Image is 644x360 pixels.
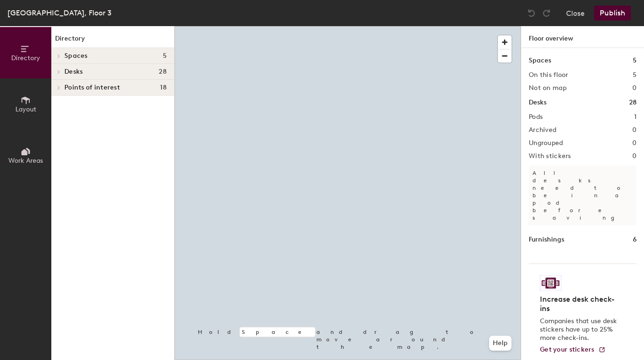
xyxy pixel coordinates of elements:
[633,55,637,66] h1: 5
[11,54,40,62] span: Directory
[633,235,637,245] h1: 6
[529,235,564,245] h1: Furnishings
[163,52,167,60] span: 5
[8,157,43,165] span: Work Areas
[64,52,88,60] span: Spaces
[529,166,637,225] p: All desks need to be in a pod before saving
[521,26,644,48] h1: Floor overview
[529,97,546,108] h1: Desks
[632,84,637,92] h2: 0
[540,346,606,354] a: Get your stickers
[159,68,167,76] span: 28
[527,8,536,18] img: Undo
[566,6,585,21] button: Close
[540,275,561,291] img: Sticker logo
[632,126,637,134] h2: 0
[629,97,637,108] h1: 28
[529,139,563,147] h2: Ungrouped
[540,295,620,313] h4: Increase desk check-ins
[634,113,637,121] h2: 1
[160,84,167,91] span: 18
[489,336,511,351] button: Help
[540,346,595,353] span: Get your stickers
[542,8,551,18] img: Redo
[7,7,112,19] div: [GEOGRAPHIC_DATA], Floor 3
[64,68,83,76] span: Desks
[633,71,637,79] h2: 5
[529,152,571,160] h2: With stickers
[51,34,174,48] h1: Directory
[632,152,637,160] h2: 0
[15,105,36,113] span: Layout
[64,84,120,91] span: Points of interest
[529,113,543,121] h2: Pods
[594,6,631,21] button: Publish
[540,317,620,342] p: Companies that use desk stickers have up to 25% more check-ins.
[632,139,637,147] h2: 0
[529,71,568,79] h2: On this floor
[529,55,551,66] h1: Spaces
[529,84,567,92] h2: Not on map
[529,126,556,134] h2: Archived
